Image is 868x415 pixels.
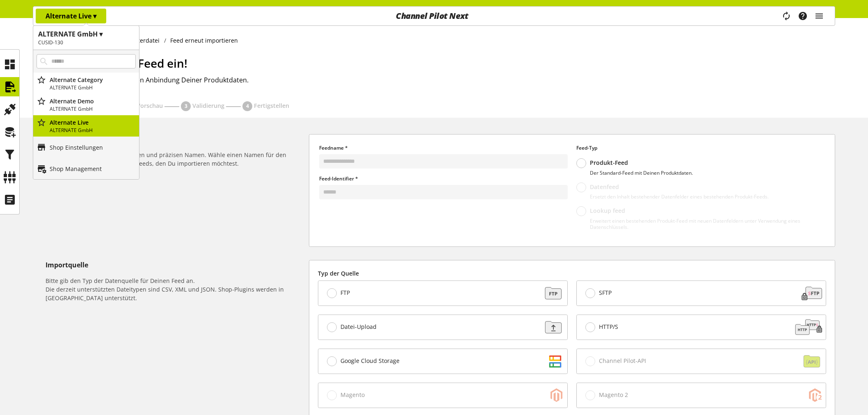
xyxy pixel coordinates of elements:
p: Alternate Demo [50,97,136,105]
h5: Titel, Feedidentifier und Typ [46,134,306,144]
h5: Importquelle [46,260,306,270]
span: Fertigstellen [254,102,289,109]
span: ▾ [93,11,96,21]
p: Lookup feed [590,207,825,214]
a: Shop Management [33,158,139,179]
span: Validierung [192,102,224,109]
p: ALTERNATE GmbH [50,127,136,134]
p: Shop Einstellungen [50,143,103,152]
img: 88a670171dbbdb973a11352c4ab52784.svg [537,285,566,301]
p: ALTERNATE GmbH [50,105,136,113]
img: 1a078d78c93edf123c3bc3fa7bc6d87d.svg [795,285,824,301]
h2: CUSID-130 [38,39,134,46]
span: SFTP [599,289,612,296]
span: FTP [340,289,350,296]
p: Datenfeed [590,183,769,191]
h1: ALTERNATE GmbH ▾ [38,29,134,39]
p: Erweitert einen bestehenden Produkt-Feed mit neuen Datenfeldern unter Verwendung eines Datenschlü... [590,218,825,230]
a: Shop Einstellungen [33,137,139,158]
span: HTTP/S [599,323,618,331]
span: Feed-Identifier * [319,175,358,182]
img: f3ac9b204b95d45582cf21fad1a323cf.svg [537,319,566,335]
h6: Bitte gib den Typ der Datenquelle für Deinen Feed an. Die derzeit unterstützten Dateitypen sind C... [46,276,306,302]
p: Alternate Live [46,11,96,21]
p: Alternate Category [50,75,136,84]
h2: Schritt für Schritt zur optimalen Anbindung Deiner Produktdaten. [46,75,835,85]
label: Typ der Quelle [318,269,826,278]
p: Der Standard-Feed mit Deinen Produktdaten. [590,170,693,176]
nav: main navigation [33,6,835,26]
h6: Gib Deinem Feed einen eindeutigen und präzisen Namen. Wähle einen Namen für den „Feed-Identifier“... [46,150,306,168]
p: Shop Management [50,164,102,173]
span: Feedname * [319,144,348,151]
span: 3 [185,103,187,110]
p: ALTERNATE GmbH [50,84,136,91]
label: Feed-Typ [576,144,825,152]
p: Alternate Live [50,118,136,127]
p: Ersetzt den Inhalt bestehender Datenfelder eines bestehenden Produkt-Feeds. [590,194,769,200]
p: Produkt-Feed [590,159,693,166]
span: Vorschau [137,102,163,109]
span: Google Cloud Storage [340,357,400,365]
img: cbdcb026b331cf72755dc691680ce42b.svg [793,319,824,335]
span: 4 [246,103,249,110]
span: Datei-Upload [340,323,377,331]
img: d2dddd6c468e6a0b8c3bb85ba935e383.svg [537,353,566,369]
